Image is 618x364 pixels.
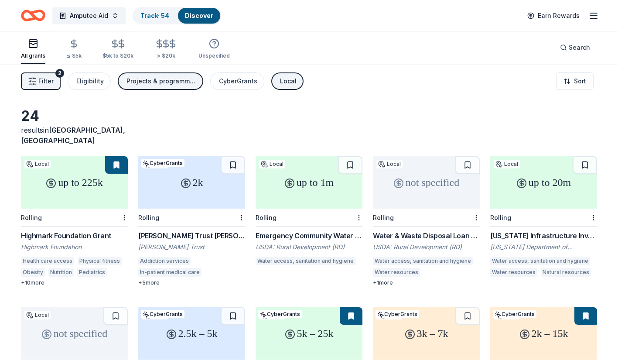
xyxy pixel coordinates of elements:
[256,307,362,360] div: 5k – 25k
[541,268,591,277] div: Natural resources
[138,257,191,265] div: Addiction services
[138,156,245,209] div: 2k
[24,311,51,319] div: Local
[21,35,45,64] button: All grants
[21,279,128,286] div: + 10 more
[21,5,45,26] a: Home
[141,159,184,167] div: CyberGrants
[154,52,178,59] div: > $20k
[373,279,480,286] div: + 1 more
[21,72,61,90] button: Filter2
[21,243,128,251] div: Highmark Foundation
[21,107,128,125] div: 24
[373,257,473,265] div: Water access, sanitation and hygiene
[66,35,82,64] button: ≤ $5k
[256,156,362,268] a: up to 1mLocalRollingEmergency Community Water Assistance Grants in [US_STATE]USDA: Rural Developm...
[256,243,362,251] div: USDA: Rural Development (RD)
[138,230,245,241] div: [PERSON_NAME] Trust [PERSON_NAME]
[138,268,201,277] div: In-patient medical care
[373,243,480,251] div: USDA: Rural Development (RD)
[256,214,277,221] div: Rolling
[38,76,54,86] span: Filter
[574,76,586,86] span: Sort
[219,76,257,86] div: CyberGrants
[133,7,221,24] button: Track· 54Discover
[490,230,597,241] div: [US_STATE] Infrastructure Investment Authority Grant Program
[376,160,403,168] div: Local
[66,52,82,59] div: ≤ $5k
[21,156,128,286] a: up to 225kLocalRollingHighmark Foundation GrantHighmark FoundationHealth care accessPhysical fitn...
[185,12,213,19] a: Discover
[256,156,362,209] div: up to 1m
[490,156,597,279] a: up to 20mLocalRolling[US_STATE] Infrastructure Investment Authority Grant Program[US_STATE] Depar...
[48,268,74,277] div: Nutrition
[21,230,128,241] div: Highmark Foundation Grant
[55,69,64,78] div: 2
[373,268,420,277] div: Water resources
[21,156,128,209] div: up to 225k
[256,230,362,241] div: Emergency Community Water Assistance Grants in [US_STATE]
[21,268,45,277] div: Obesity
[490,257,590,265] div: Water access, sanitation and hygiene
[259,160,285,168] div: Local
[373,214,394,221] div: Rolling
[70,10,108,21] span: Amputee Aid
[556,72,594,90] button: Sort
[140,12,169,19] a: Track· 54
[21,126,125,145] span: in
[102,35,133,64] button: $5k to $20k
[118,72,203,90] button: Projects & programming, General operations, Capital
[280,76,297,86] div: Local
[494,160,520,168] div: Local
[24,160,51,168] div: Local
[68,72,111,90] button: Eligibility
[126,76,196,86] div: Projects & programming, General operations, Capital
[490,243,597,251] div: [US_STATE] Department of Community and Economic Development
[490,214,511,221] div: Rolling
[373,156,480,286] a: not specifiedLocalRollingWater & Waste Disposal Loan & Grant Program in [US_STATE]USDA: Rural Dev...
[138,243,245,251] div: [PERSON_NAME] Trust
[21,214,42,221] div: Rolling
[493,310,536,318] div: CyberGrants
[76,76,104,86] div: Eligibility
[154,35,178,64] button: > $20k
[21,126,125,145] span: [GEOGRAPHIC_DATA], [GEOGRAPHIC_DATA]
[376,310,419,318] div: CyberGrants
[256,257,355,265] div: Water access, sanitation and hygiene
[21,52,45,59] div: All grants
[553,39,597,56] button: Search
[490,268,537,277] div: Water resources
[258,310,302,318] div: CyberGrants
[522,8,585,24] a: Earn Rewards
[77,268,107,277] div: Pediatrics
[138,156,245,286] a: 2kLocalCyberGrantsRolling[PERSON_NAME] Trust [PERSON_NAME][PERSON_NAME] TrustAddiction servicesIn...
[141,310,184,318] div: CyberGrants
[210,72,264,90] button: CyberGrants
[198,52,230,59] div: Unspecified
[138,307,245,360] div: 2.5k – 5k
[373,156,480,209] div: not specified
[271,72,304,90] button: Local
[78,257,122,265] div: Physical fitness
[138,279,245,286] div: + 5 more
[569,42,590,53] span: Search
[21,307,128,360] div: not specified
[102,52,133,59] div: $5k to $20k
[490,307,597,360] div: 2k – 15k
[490,156,597,209] div: up to 20m
[52,7,126,24] button: Amputee Aid
[373,230,480,241] div: Water & Waste Disposal Loan & Grant Program in [US_STATE]
[138,214,159,221] div: Rolling
[21,257,74,265] div: Health care access
[373,307,480,360] div: 3k – 7k
[198,35,230,64] button: Unspecified
[21,125,128,146] div: results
